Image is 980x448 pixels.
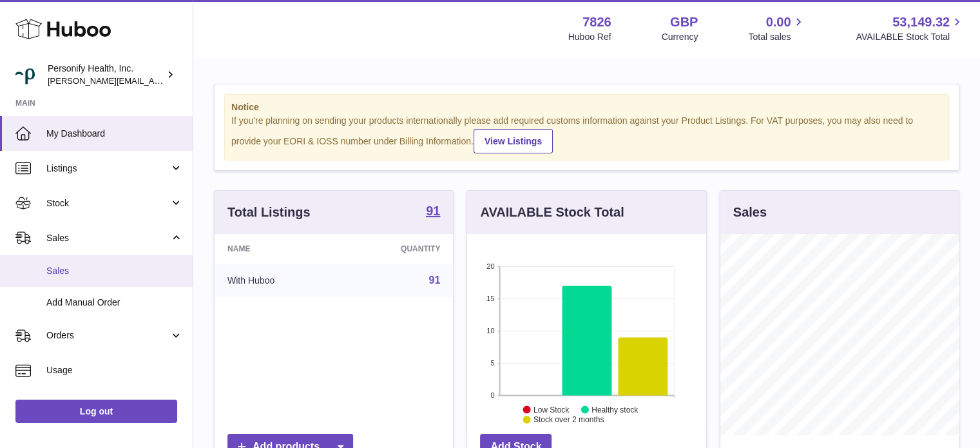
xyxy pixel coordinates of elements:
strong: 7826 [582,14,611,31]
th: Name [215,234,340,264]
img: donald.holliday@virginpulse.com [15,65,35,84]
div: If you're planning on sending your products internationally please add required customs informati... [231,115,942,153]
span: Sales [46,232,169,244]
a: 91 [429,275,441,286]
text: 0 [491,391,495,399]
h3: Sales [733,204,767,221]
a: 91 [426,204,440,220]
text: Healthy stock [591,405,639,414]
div: Personify Health, Inc. [48,63,164,87]
span: Total sales [748,31,805,43]
span: My Dashboard [46,128,183,140]
text: Stock over 2 months [533,415,604,424]
h3: Total Listings [227,204,311,221]
strong: GBP [670,14,698,31]
strong: 91 [426,204,440,217]
span: 53,149.32 [892,14,950,31]
span: Listings [46,162,169,175]
span: Stock [46,197,169,209]
span: AVAILABLE Stock Total [856,31,965,43]
text: 10 [487,327,495,335]
a: Log out [15,400,177,423]
strong: Notice [231,101,942,113]
div: Huboo Ref [568,31,611,43]
span: Sales [46,265,183,277]
span: [PERSON_NAME][EMAIL_ADDRESS][PERSON_NAME][DOMAIN_NAME] [48,75,327,86]
span: Add Manual Order [46,297,183,309]
text: 20 [487,262,495,270]
text: Low Stock [533,405,570,414]
th: Quantity [340,234,453,264]
a: 0.00 Total sales [748,14,805,43]
span: Orders [46,329,169,342]
a: View Listings [474,129,553,153]
div: Currency [662,31,698,43]
span: 0.00 [766,14,791,31]
text: 15 [487,295,495,302]
h3: AVAILABLE Stock Total [480,204,624,221]
span: Usage [46,364,183,376]
a: 53,149.32 AVAILABLE Stock Total [856,14,965,43]
td: With Huboo [215,264,340,297]
text: 5 [491,359,495,367]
